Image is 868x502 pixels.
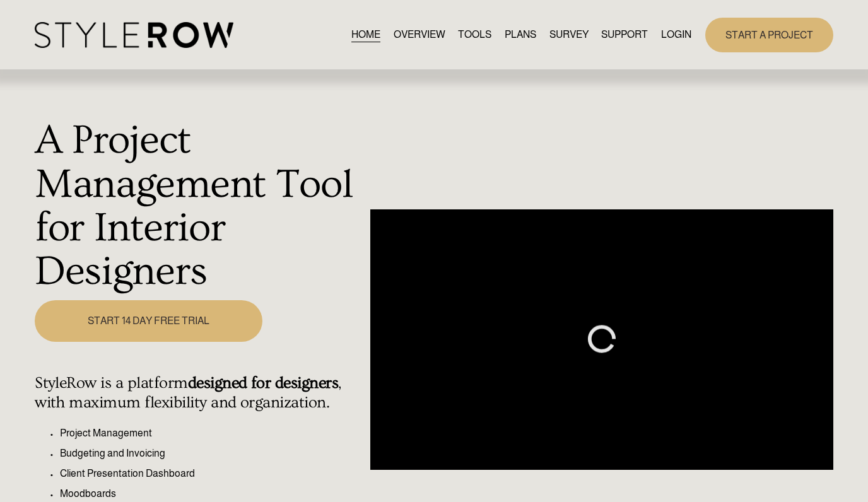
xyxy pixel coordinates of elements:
[60,466,363,481] p: Client Presentation Dashboard
[35,374,363,412] h4: StyleRow is a platform , with maximum flexibility and organization.
[549,26,589,44] a: SURVEY
[394,26,445,44] a: OVERVIEW
[60,426,363,441] p: Project Management
[35,22,233,48] img: StyleRow
[60,486,363,501] p: Moodboards
[601,27,648,42] span: SUPPORT
[60,446,363,461] p: Budgeting and Invoicing
[35,119,363,293] h1: A Project Management Tool for Interior Designers
[601,26,648,44] a: folder dropdown
[661,26,691,44] a: LOGIN
[188,374,339,392] strong: designed for designers
[705,18,833,52] a: START A PROJECT
[505,26,536,44] a: PLANS
[458,26,491,44] a: TOOLS
[35,300,262,341] a: START 14 DAY FREE TRIAL
[351,26,380,44] a: HOME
